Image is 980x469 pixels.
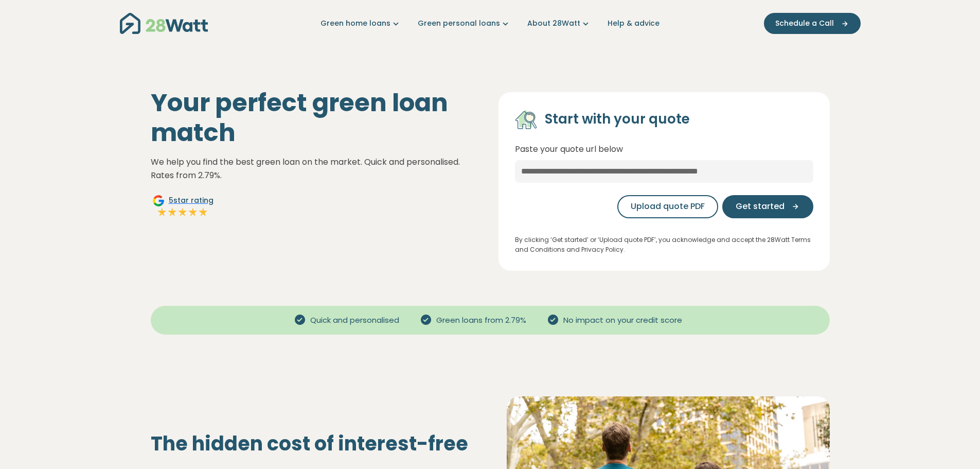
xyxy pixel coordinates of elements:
[515,235,813,254] p: By clicking ‘Get started’ or ‘Upload quote PDF’, you acknowledge and accept the 28Watt Terms and ...
[617,195,718,218] button: Upload quote PDF
[527,18,591,29] a: About 28Watt
[559,315,686,326] span: No impact on your credit score
[167,207,177,217] img: Full star
[515,143,813,156] p: Paste your quote url below
[151,88,482,147] h1: Your perfect green loan match
[157,207,167,217] img: Full star
[631,200,705,213] span: Upload quote PDF
[120,13,208,34] img: 28Watt
[775,18,834,29] span: Schedule a Call
[432,315,530,326] span: Green loans from 2.79%
[608,18,660,29] a: Help & advice
[120,10,861,37] nav: Main navigation
[722,195,813,218] button: Get started
[188,207,198,217] img: Full star
[169,195,213,206] span: 5 star rating
[320,18,401,29] a: Green home loans
[198,207,208,217] img: Full star
[152,195,165,207] img: Google
[151,155,482,182] p: We help you find the best green loan on the market. Quick and personalised. Rates from 2.79%.
[736,200,785,213] span: Get started
[151,195,215,219] a: Google5star ratingFull starFull starFull starFull starFull star
[177,207,188,217] img: Full star
[545,111,690,128] h4: Start with your quote
[151,432,474,456] h2: The hidden cost of interest-free
[306,315,403,326] span: Quick and personalised
[418,18,511,29] a: Green personal loans
[764,13,861,34] button: Schedule a Call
